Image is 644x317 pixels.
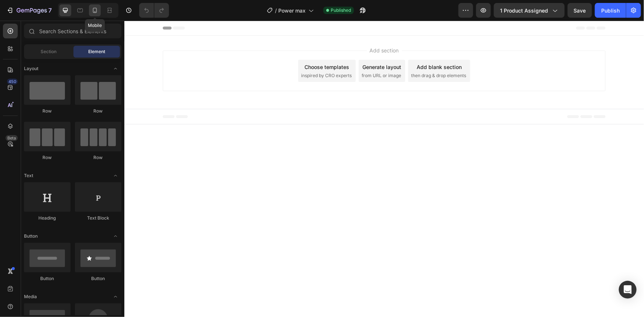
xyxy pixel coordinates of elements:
[110,63,121,75] span: Toggle open
[110,170,121,182] span: Toggle open
[24,24,121,38] input: Search Sections & Elements
[3,3,55,18] button: 7
[24,215,70,221] div: Heading
[75,215,121,221] div: Text Block
[278,7,306,14] span: Power max
[110,291,121,303] span: Toggle open
[238,42,277,50] div: Generate layout
[292,42,337,50] div: Add blank section
[619,281,637,299] div: Open Intercom Messenger
[75,108,121,114] div: Row
[494,3,565,18] button: 1 product assigned
[24,172,33,179] span: Text
[568,3,592,18] button: Save
[75,275,121,282] div: Button
[6,135,18,141] div: Beta
[48,6,52,15] p: 7
[24,65,38,72] span: Layout
[24,108,70,114] div: Row
[287,52,342,58] span: then drag & drop elements
[500,7,548,14] span: 1 product assigned
[275,7,277,14] span: /
[601,7,620,14] div: Publish
[331,7,351,14] span: Published
[242,26,278,34] span: Add section
[180,42,225,50] div: Choose templates
[75,154,121,161] div: Row
[88,48,105,55] span: Element
[237,52,277,58] span: from URL or image
[24,154,70,161] div: Row
[124,21,644,317] iframe: Design area
[41,48,57,55] span: Section
[24,233,38,240] span: Button
[24,275,70,282] div: Button
[574,7,586,14] span: Save
[24,293,37,300] span: Media
[139,3,169,18] div: Undo/Redo
[7,79,18,85] div: 450
[595,3,626,18] button: Publish
[110,230,121,242] span: Toggle open
[177,52,227,58] span: inspired by CRO experts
